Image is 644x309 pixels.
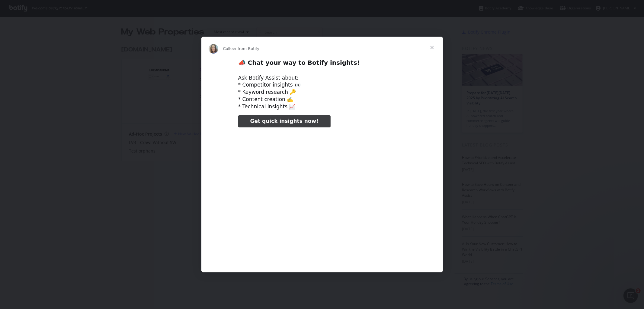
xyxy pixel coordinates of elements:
[421,37,443,58] span: Close
[238,46,259,51] span: from Botify
[238,115,331,127] a: Get quick insights now!
[238,59,406,70] h2: 📣 Chat your way to Botify insights!
[238,74,406,110] div: Ask Botify Assist about: * Competitor insights 👀 * Keyword research 🔑 * Content creation ✍️ * Tec...
[250,118,319,124] span: Get quick insights now!
[209,44,218,54] img: Profile image for Colleen
[223,46,238,51] span: Colleen
[196,133,448,259] video: Play video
